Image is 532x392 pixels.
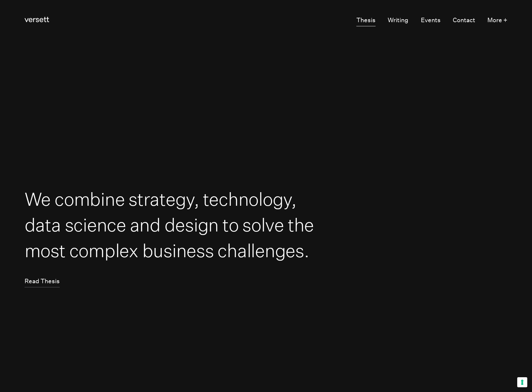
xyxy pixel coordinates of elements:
h1: We combine strategy, technology, data science and design to solve the most complex business chall... [25,186,318,263]
a: Contact [453,14,475,26]
button: Your consent preferences for tracking technologies [517,377,527,387]
button: More + [487,14,507,26]
a: Read Thesis [25,276,60,287]
a: Events [421,14,441,26]
a: Thesis [356,14,376,26]
a: Writing [388,14,408,26]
